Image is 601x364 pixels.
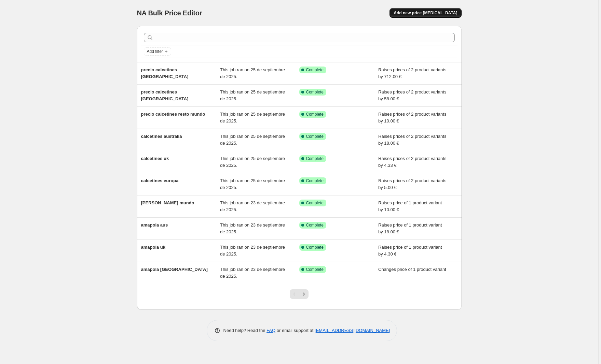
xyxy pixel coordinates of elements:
span: This job ran on 23 de septiembre de 2025. [220,222,285,234]
span: amapola [GEOGRAPHIC_DATA] [141,267,208,272]
button: Add new price [MEDICAL_DATA] [390,8,461,18]
span: Complete [306,267,324,272]
span: Complete [306,112,324,117]
span: Add new price [MEDICAL_DATA] [394,10,457,16]
span: This job ran on 23 de septiembre de 2025. [220,200,285,212]
span: Complete [306,222,324,228]
span: Complete [306,156,324,161]
span: Changes price of 1 product variant [378,267,446,272]
span: This job ran on 25 de septiembre de 2025. [220,112,285,123]
span: or email support at [275,328,315,333]
button: Next [299,289,309,299]
span: Raises price of 1 product variant by 4.30 € [378,245,442,257]
span: Complete [306,134,324,139]
span: Add filter [147,49,163,54]
span: Raises prices of 2 product variants by 10.00 € [378,112,446,123]
span: [PERSON_NAME] mundo [141,200,194,205]
span: NA Bulk Price Editor [137,9,202,17]
span: Complete [306,200,324,206]
a: [EMAIL_ADDRESS][DOMAIN_NAME] [315,328,390,333]
span: calcetines uk [141,156,169,161]
button: Add filter [144,47,171,56]
span: amapola uk [141,245,166,250]
span: calcetines europa [141,178,179,183]
span: calcetines australia [141,134,182,139]
span: Complete [306,89,324,95]
span: Complete [306,245,324,250]
span: Complete [306,67,324,73]
span: This job ran on 23 de septiembre de 2025. [220,245,285,257]
span: This job ran on 25 de septiembre de 2025. [220,178,285,190]
span: This job ran on 25 de septiembre de 2025. [220,67,285,79]
span: Raises price of 1 product variant by 10.00 € [378,200,442,212]
span: Raises price of 1 product variant by 18.00 € [378,222,442,234]
span: Raises prices of 2 product variants by 4.33 € [378,156,446,168]
span: Need help? Read the [223,328,267,333]
span: precio calcetines [GEOGRAPHIC_DATA] [141,67,189,79]
span: Complete [306,178,324,184]
span: This job ran on 23 de septiembre de 2025. [220,267,285,279]
span: This job ran on 25 de septiembre de 2025. [220,134,285,146]
span: This job ran on 25 de septiembre de 2025. [220,89,285,101]
span: Raises prices of 2 product variants by 58.00 € [378,89,446,101]
span: Raises prices of 2 product variants by 5.00 € [378,178,446,190]
span: precio calcetines [GEOGRAPHIC_DATA] [141,89,189,101]
span: precio calcetines resto mundo [141,112,205,117]
span: amapola aus [141,222,168,228]
span: Raises prices of 2 product variants by 18.00 € [378,134,446,146]
a: FAQ [267,328,275,333]
nav: Pagination [290,289,309,299]
span: Raises prices of 2 product variants by 712.00 € [378,67,446,79]
span: This job ran on 25 de septiembre de 2025. [220,156,285,168]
